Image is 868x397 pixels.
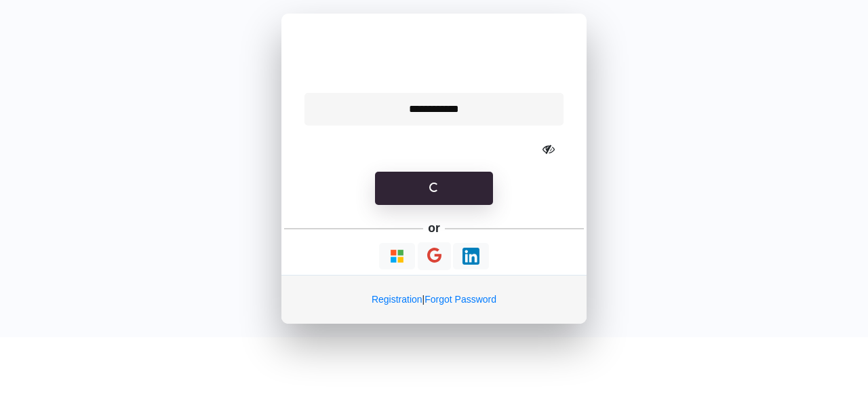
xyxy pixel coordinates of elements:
[281,275,587,324] div: |
[453,243,489,269] button: Continue With LinkedIn
[358,27,511,76] img: QPunch
[379,243,415,269] button: Continue With Microsoft Azure
[426,219,443,238] h5: or
[372,294,422,305] a: Registration
[462,248,479,265] img: Loading...
[425,294,496,305] a: Forgot Password
[418,242,451,270] button: Continue With Google
[389,248,406,265] img: Loading...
